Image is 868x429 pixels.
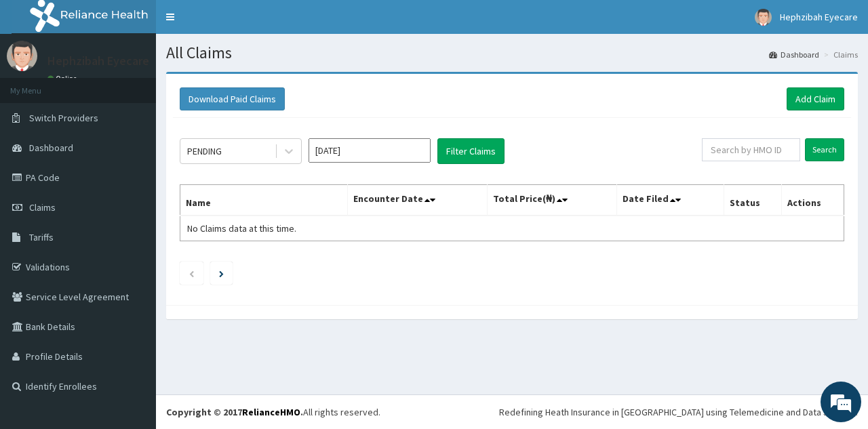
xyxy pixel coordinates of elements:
[702,138,800,161] input: Search by HMO ID
[780,11,858,23] span: Hephzibah Eyecare
[189,267,195,279] a: Previous page
[821,49,858,60] li: Claims
[156,394,868,429] footer: All rights reserved.
[755,9,772,26] img: User Image
[47,74,80,83] a: Online
[166,44,858,62] h1: All Claims
[29,142,73,154] span: Dashboard
[724,185,781,216] th: Status
[616,185,724,216] th: Date Filed
[7,41,37,71] img: User Image
[219,267,224,279] a: Next page
[187,144,222,158] div: PENDING
[437,138,505,164] button: Filter Claims
[180,185,348,216] th: Name
[487,185,616,216] th: Total Price(₦)
[499,405,858,419] div: Redefining Heath Insurance in [GEOGRAPHIC_DATA] using Telemedicine and Data Science!
[805,138,844,161] input: Search
[309,138,431,163] input: Select Month and Year
[187,222,296,234] span: No Claims data at this time.
[787,87,844,110] a: Add Claim
[781,185,844,216] th: Actions
[29,231,54,243] span: Tariffs
[166,406,303,418] strong: Copyright © 2017 .
[47,55,149,67] p: Hephzibah Eyecare
[180,87,285,110] button: Download Paid Claims
[347,185,487,216] th: Encounter Date
[29,112,98,124] span: Switch Providers
[769,49,819,60] a: Dashboard
[242,406,300,418] a: RelianceHMO
[29,201,56,213] span: Claims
